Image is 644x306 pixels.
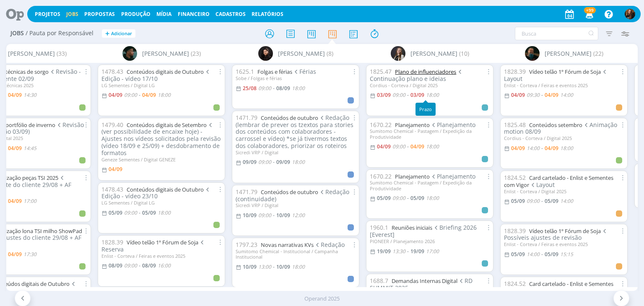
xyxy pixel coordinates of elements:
[527,145,540,152] : 14:00
[541,252,543,257] : -
[541,199,543,204] : -
[236,249,356,259] div: Sumitomo Chemical - Institucional / Campanha Institucional
[395,121,430,129] a: Planejamento
[410,49,457,58] span: [PERSON_NAME]
[273,86,275,91] : -
[175,11,212,18] button: Financeiro
[392,277,457,285] a: Demandas Internas Digital
[236,114,257,122] span: 1471.79
[292,67,316,75] span: Férias
[101,238,205,253] span: Reserva
[127,186,204,193] a: Conteúdos digitais de Outubro
[504,135,624,141] div: Cordius - Corteva / Digital 2025
[236,241,257,249] span: 1797.23
[276,85,290,92] : 08/09
[8,145,22,152] : 04/09
[392,194,405,202] : 09:00
[10,30,24,37] span: Jobs
[142,262,156,269] : 08/09
[122,46,137,61] img: K
[504,241,624,247] div: Enlist - Corteva / Feiras e eventos 2025
[119,11,153,18] button: Produção
[243,85,257,92] : 25/08
[624,7,636,21] button: T
[430,121,475,129] span: Planejamento
[511,197,525,205] : 05/09
[391,46,405,61] img: L
[392,224,432,231] a: Reuniões iniciais
[154,11,174,18] button: Mídia
[370,172,392,180] span: 1670.22
[158,91,171,99] : 18:00
[593,49,603,58] span: (22)
[525,46,540,61] img: M
[415,103,436,116] div: Prazo
[527,251,540,258] : 14:00
[370,67,463,83] span: Continuação plano e ideias
[127,68,204,75] a: Conteúdos digitais de Outubro
[252,10,283,18] a: Relatórios
[527,91,540,99] : 09:30
[273,213,275,218] : -
[426,248,439,255] : 17:00
[23,91,36,99] : 14:30
[258,263,271,270] : 13:00
[213,11,248,18] button: Cadastros
[101,185,123,193] span: 1478.43
[139,263,140,268] : -
[101,67,123,75] span: 1478.43
[515,27,598,40] input: Busca
[158,262,171,269] : 16:00
[109,262,122,269] : 08/09
[142,49,189,58] span: [PERSON_NAME]
[8,49,55,58] span: [PERSON_NAME]
[426,194,439,202] : 18:00
[545,197,558,205] : 05/09
[529,287,614,295] span: Possíveis ajustes de revisão
[236,150,356,155] div: Sicredi VRP / Digital
[370,239,490,244] div: PIONEER / Planejamento 2026
[370,83,490,88] div: Cordius - Corteva / Digital 2025
[273,265,275,270] : -
[124,91,137,99] : 09:00
[178,10,210,18] a: Financeiro
[257,68,292,75] a: Folgas e férias
[504,121,526,129] span: 1825.48
[527,197,540,205] : 09:00
[580,7,597,22] button: +99
[127,239,198,246] a: Vídeo telão 1º Fórum de Soja
[584,7,596,13] span: +99
[560,197,573,205] : 14:00
[23,197,36,205] : 17:00
[124,209,137,216] : 09:00
[377,143,391,150] : 04/09
[101,253,221,259] div: Enlist - Corteva / Feiras e eventos 2025
[57,49,67,58] span: (33)
[529,227,601,235] a: Vídeo telão 1º Fórum de Soja
[26,30,93,37] span: / Pauta por Responsável
[511,251,525,258] : 05/09
[370,128,490,139] div: Sumitomo Chemical - Pastagem / Expedição da Produtividade
[243,263,257,270] : 10/09
[560,91,573,99] : 14:00
[410,143,424,150] : 04/09
[109,91,122,99] : 04/09
[8,197,22,205] : 04/09
[191,49,201,58] span: (23)
[142,209,156,216] : 05/09
[504,280,613,295] a: Card cartelado - Enlist e Sementes com Vigor
[407,249,409,254] : -
[105,29,109,38] span: +
[258,85,271,92] : 09:00
[236,114,353,150] span: Redação (lembrar de prever os tzextos para stories dos conteúdos com colaboradores - carrossel e ...
[511,145,525,152] : 04/09
[121,10,151,18] a: Produção
[370,121,392,129] span: 1670.22
[261,114,318,122] a: Conteúdos de outubro
[504,174,526,182] span: 1824.52
[426,91,439,99] : 18:00
[261,188,318,196] a: Conteúdos de outubro
[101,238,123,246] span: 1828.39
[109,166,122,173] : 04/09
[504,121,617,136] span: Animação motion 08/09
